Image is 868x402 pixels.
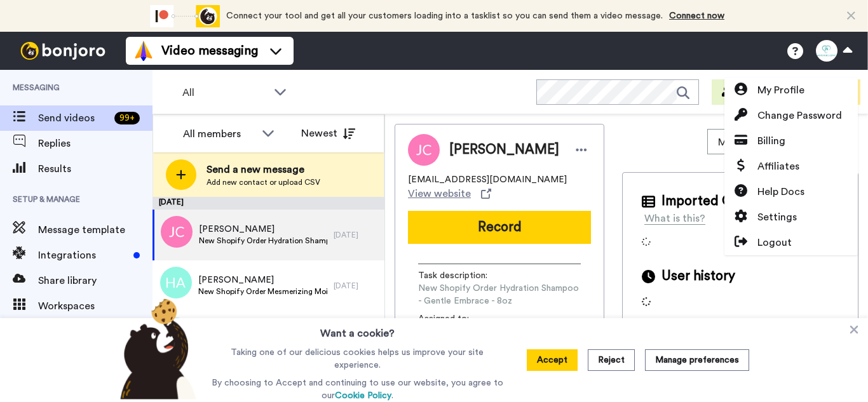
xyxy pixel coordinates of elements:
[38,298,153,314] span: Workspaces
[198,286,327,297] span: New Shopify Order Mesmerizing Moisture & Definition Bundle -Medium *ships free*
[133,41,154,61] img: vm-color.svg
[208,346,506,372] p: Taking one of our delicious cookies helps us improve your site experience.
[334,281,378,291] div: [DATE]
[150,5,220,27] div: animation
[38,273,153,288] span: Share library
[38,136,153,151] span: Replies
[712,79,774,105] button: Invite
[644,211,705,226] div: What is this?
[757,184,804,199] span: Help Docs
[161,216,193,248] img: avatar
[757,108,842,123] span: Change Password
[724,179,858,204] a: Help Docs
[199,223,327,236] span: [PERSON_NAME]
[153,197,384,210] div: [DATE]
[418,312,507,325] span: Assigned to:
[408,173,567,186] span: [EMAIL_ADDRESS][DOMAIN_NAME]
[183,126,255,142] div: All members
[418,282,581,307] span: New Shopify Order Hydration Shampoo - Gentle Embrace - 8oz
[198,274,327,286] span: [PERSON_NAME]
[408,186,491,201] a: View website
[757,133,785,149] span: Billing
[182,85,268,100] span: All
[207,177,320,187] span: Add new contact or upload CSV
[724,103,858,128] a: Change Password
[418,269,507,282] span: Task description :
[208,377,506,402] p: By choosing to Accept and continuing to use our website, you agree to our .
[661,267,735,286] span: User history
[527,349,578,371] button: Accept
[161,42,258,60] span: Video messaging
[724,128,858,154] a: Billing
[724,204,858,230] a: Settings
[724,77,858,103] a: My Profile
[334,230,378,240] div: [DATE]
[320,318,395,341] h3: Want a cookie?
[109,298,203,399] img: bear-with-cookie.png
[160,267,192,298] img: avatar
[335,391,391,400] a: Cookie Policy
[408,134,440,166] img: Image of Jacquelyn Campbell
[114,112,140,124] div: 99 +
[588,349,635,371] button: Reject
[757,210,797,225] span: Settings
[38,111,109,126] span: Send videos
[207,162,320,177] span: Send a new message
[15,42,111,60] img: bj-logo-header-white.svg
[669,11,724,20] a: Connect now
[292,121,365,146] button: Newest
[757,159,799,174] span: Affiliates
[226,11,663,20] span: Connect your tool and get all your customers loading into a tasklist so you can send them a video...
[38,222,153,238] span: Message template
[661,192,810,211] span: Imported Customer Info
[757,235,792,250] span: Logout
[724,230,858,255] a: Logout
[718,135,752,150] span: Move
[199,236,327,246] span: New Shopify Order Hydration Shampoo - Gentle Embrace - 8oz
[449,140,559,159] span: [PERSON_NAME]
[408,211,591,244] button: Record
[757,83,804,98] span: My Profile
[38,161,153,177] span: Results
[645,349,749,371] button: Manage preferences
[724,154,858,179] a: Affiliates
[408,186,471,201] span: View website
[38,248,128,263] span: Integrations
